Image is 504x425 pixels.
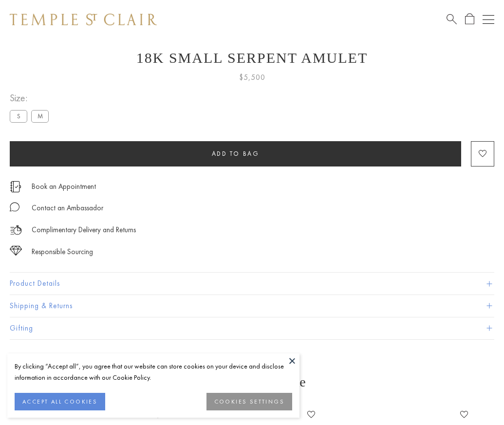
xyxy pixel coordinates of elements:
button: Product Details [10,273,494,295]
label: M [31,110,49,122]
img: Temple St. Clair [10,14,157,25]
img: icon_delivery.svg [10,224,22,236]
h1: 18K Small Serpent Amulet [10,50,494,66]
div: By clicking “Accept all”, you agree that our website can store cookies on your device and disclos... [15,361,292,383]
span: $5,500 [239,71,265,84]
img: MessageIcon-01_2.svg [10,202,19,212]
label: S [10,110,27,122]
div: Contact an Ambassador [32,202,103,214]
span: Add to bag [212,149,260,158]
button: Add to bag [10,141,461,166]
img: icon_sourcing.svg [10,246,22,256]
button: Shipping & Returns [10,295,494,317]
button: ACCEPT ALL COOKIES [15,393,105,410]
button: Gifting [10,317,494,339]
div: Responsible Sourcing [32,246,93,258]
a: Open Shopping Bag [465,13,474,25]
button: COOKIES SETTINGS [206,393,292,410]
span: Size: [10,90,53,106]
img: icon_appointment.svg [10,181,21,192]
a: Search [447,13,457,25]
button: Open navigation [483,14,494,25]
p: Complimentary Delivery and Returns [32,224,136,236]
a: Book an Appointment [32,181,96,192]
